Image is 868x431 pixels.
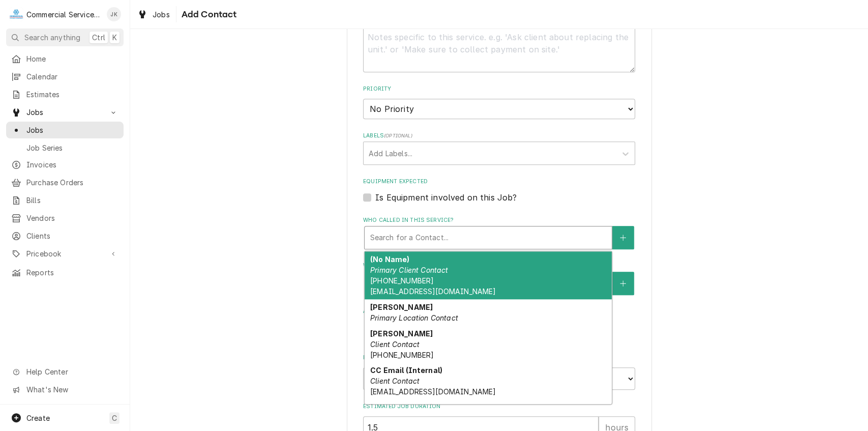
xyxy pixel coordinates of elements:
div: Commercial Service Co.'s Avatar [9,7,23,21]
span: Add Contact [178,8,237,21]
span: Invoices [26,159,118,170]
span: ( optional ) [384,133,412,138]
div: Who should the tech(s) ask for? [363,262,635,295]
a: Job Series [6,139,124,156]
span: Bills [26,195,118,206]
div: Technician Instructions [363,12,635,72]
span: C [112,413,117,423]
svg: Create New Contact [620,280,626,287]
a: Go to What's New [6,381,124,398]
button: Create New Contact [612,272,634,295]
span: Estimates [26,89,118,100]
span: Reports [26,267,118,278]
label: Who should the tech(s) ask for? [363,262,635,270]
div: Attachments [363,307,635,341]
span: Calendar [26,71,118,82]
span: Pricebook [26,248,103,259]
label: Equipment Expected [363,178,635,186]
em: Primary Location Contact [370,313,458,322]
input: Date [363,367,495,390]
strong: [PERSON_NAME] [370,403,433,412]
button: Search anythingCtrlK [6,28,124,46]
em: Client Contact [370,340,420,349]
em: Client Contact [370,377,420,385]
label: Who called in this service? [363,216,635,224]
button: Create New Contact [612,226,634,249]
span: What's New [26,384,117,395]
span: [PHONE_NUMBER] [EMAIL_ADDRESS][DOMAIN_NAME] [370,276,496,296]
div: Labels [363,132,635,165]
span: Vendors [26,213,118,223]
label: Priority [363,85,635,93]
svg: Create New Contact [620,234,626,241]
div: John Key's Avatar [107,7,121,21]
a: Reports [6,264,124,281]
span: Purchase Orders [26,177,118,188]
span: [EMAIL_ADDRESS][DOMAIN_NAME] [370,387,496,396]
a: Invoices [6,156,124,173]
strong: (No Name) [370,255,409,264]
label: Estimated Job Duration [363,403,635,411]
span: K [112,32,117,43]
span: Jobs [26,107,103,118]
strong: [PERSON_NAME] [370,303,433,311]
a: Estimates [6,86,124,103]
a: Go to Jobs [6,104,124,121]
div: Priority [363,85,635,119]
a: Go to Pricebook [6,245,124,262]
a: Jobs [133,6,174,23]
label: Labels [363,132,635,140]
label: Estimated Arrival Time [363,354,635,362]
label: Attachments [363,307,635,315]
a: Home [6,50,124,67]
label: Is Equipment involved on this Job? [375,191,517,204]
div: JK [107,7,121,21]
div: C [9,7,23,21]
a: Calendar [6,68,124,85]
a: Go to Help Center [6,363,124,380]
strong: [PERSON_NAME] [370,329,433,338]
span: Jobs [153,9,170,20]
span: Create [26,414,50,422]
a: Vendors [6,210,124,226]
div: Commercial Service Co. [26,9,101,20]
a: Bills [6,192,124,209]
a: Jobs [6,122,124,138]
span: Ctrl [92,32,105,43]
a: Clients [6,227,124,244]
span: Home [26,53,118,64]
div: Equipment Expected [363,178,635,204]
div: Who called in this service? [363,216,635,249]
div: Estimated Arrival Time [363,354,635,390]
span: Search anything [24,32,80,43]
span: Job Series [26,142,118,153]
em: Primary Client Contact [370,266,448,274]
span: Help Center [26,366,117,377]
span: [PHONE_NUMBER] [370,351,434,359]
a: Purchase Orders [6,174,124,191]
span: Jobs [26,125,118,135]
span: Clients [26,231,118,241]
strong: CC Email (Internal) [370,366,442,375]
